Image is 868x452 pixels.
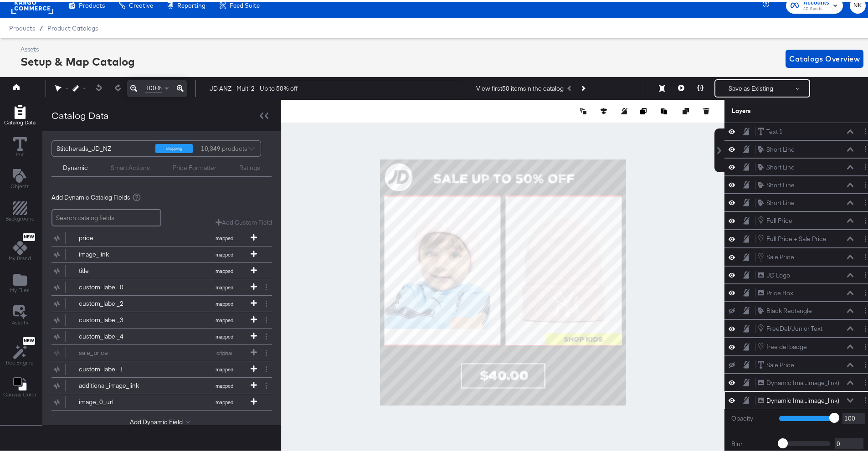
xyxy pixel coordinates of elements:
[766,341,807,349] div: free del badge
[661,106,667,113] svg: Paste image
[51,294,272,310] div: custom_label_2mapped
[51,392,272,408] div: image_0_urlmapped
[757,322,823,332] button: FreeDel/Junior Text
[51,310,272,326] div: custom_label_3mapped
[6,301,34,327] button: Assets
[47,23,98,30] a: Product Catalogs
[10,181,30,188] span: Objects
[79,330,145,339] div: custom_label_4
[199,397,249,404] span: mapped
[155,142,193,151] div: shopping
[79,314,145,323] div: custom_label_3
[199,299,249,305] span: mapped
[51,245,272,261] div: image_linkmapped
[766,287,793,296] div: Price Box
[757,161,795,170] button: Short Line
[51,294,261,310] button: custom_label_2mapped
[79,396,145,405] div: image_0_url
[199,365,249,371] span: mapped
[661,105,670,114] button: Paste image
[51,277,272,293] div: custom_label_0mapped
[6,357,34,365] span: Rec Engine
[5,269,35,295] button: Add Files
[199,315,249,322] span: mapped
[757,376,840,386] button: Dynamic Ima...image_link)
[51,376,272,392] div: additional_image_linkmapped
[757,359,795,368] button: Sale Price
[757,250,795,260] button: Sale Price
[10,285,30,292] span: My Files
[216,216,272,225] div: Add Custom Field
[199,233,249,240] span: mapped
[51,327,261,343] button: custom_label_4mapped
[51,228,272,244] div: pricemapped
[51,245,261,261] button: image_linkmapped
[51,191,130,200] span: Add Dynamic Catalog Fields
[766,359,794,368] div: Sale Price
[51,107,109,120] div: Catalog Data
[9,23,35,30] span: Products
[51,207,161,225] input: Search catalog fields
[3,389,36,396] span: Canvas Color
[79,265,145,273] div: title
[766,215,792,223] div: Full Price
[766,197,795,205] div: Short Line
[732,105,825,113] div: Layers
[199,266,249,272] span: mapped
[51,327,272,343] div: custom_label_4mapped
[51,376,261,392] button: additional_image_linkmapped
[731,438,772,447] label: Blur
[199,250,249,256] span: mapped
[56,139,149,154] div: Stitcherads_JD_NZ
[731,412,772,421] label: Opacity
[757,287,794,296] button: Price Box
[23,336,35,342] span: New
[199,282,249,289] span: mapped
[51,392,261,408] button: image_0_urlmapped
[766,179,795,188] div: Short Line
[35,23,47,30] span: /
[640,105,649,114] button: Copy image
[803,4,829,11] span: JD Sports
[12,317,28,324] span: Assets
[476,82,564,91] div: View first 50 items in the catalog
[200,139,222,154] strong: 10,349
[766,233,827,241] div: Full Price + Sale Price
[5,213,35,221] span: Background
[5,165,35,191] button: Add Text
[199,332,249,338] span: mapped
[51,343,272,359] div: sale_priceoriginal
[757,125,783,135] button: Text 1
[130,416,194,425] button: Add Dynamic Field
[0,333,39,367] button: NewRec Engine
[79,281,145,290] div: custom_label_0
[63,162,88,170] div: Dynamic
[200,139,227,154] div: products
[757,179,795,188] button: Short Line
[766,305,812,313] div: Black Rectangle
[145,82,162,91] span: 100%
[79,380,145,388] div: additional_image_link
[4,117,36,124] span: Catalog Data
[757,394,840,404] button: Dynamic Ima...image_link)
[173,162,216,170] div: Price Formatter
[766,395,839,403] div: Dynamic Ima...image_link)
[757,232,827,242] button: Full Price + Sale Price
[757,340,807,350] button: free del badge
[766,377,839,385] div: Dynamic Ima...image_link)
[757,143,795,153] button: Short Line
[766,161,795,170] div: Short Line
[715,78,786,95] button: Save as Existing
[766,126,783,134] div: Text 1
[8,134,32,159] button: Text
[51,228,261,244] button: pricemapped
[239,162,260,170] div: Ratings
[766,144,795,152] div: Short Line
[79,363,145,372] div: custom_label_1
[21,43,135,52] div: Assets
[51,277,261,293] button: custom_label_0mapped
[51,261,261,277] button: titlemapped
[757,304,812,314] button: Black Rectangle
[111,162,150,170] div: Smart Actions
[576,78,589,95] button: Next Product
